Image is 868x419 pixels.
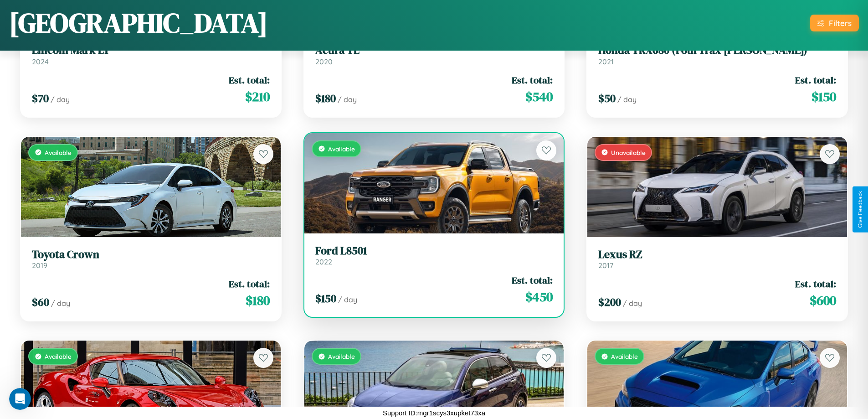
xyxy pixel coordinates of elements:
a: Lincoln Mark LT2024 [32,44,270,66]
a: Honda TRX680 (FourTrax [PERSON_NAME])2021 [598,44,836,66]
h3: Ford L8501 [315,244,553,258]
span: Available [45,149,72,156]
span: Available [611,352,638,360]
div: Give Feedback [857,191,863,228]
span: / day [617,95,637,104]
span: $ 210 [245,88,270,106]
span: / day [338,295,357,304]
iframe: Intercom live chat [9,388,31,410]
h3: Toyota Crown [32,248,270,261]
span: 2020 [315,57,333,66]
span: Available [328,145,355,153]
a: Ford L85012022 [315,244,553,267]
a: Lexus RZ2017 [598,248,836,270]
p: Support ID: mgr1scys3xupket73xa [383,407,485,419]
span: Unavailable [611,149,646,156]
span: $ 150 [812,88,836,106]
span: / day [338,95,357,104]
span: $ 180 [246,291,270,310]
span: Est. total: [512,274,553,287]
span: Available [328,352,355,360]
span: / day [51,95,70,104]
span: 2022 [315,257,332,266]
h3: Lincoln Mark LT [32,44,270,57]
span: $ 60 [32,295,49,310]
span: 2024 [32,57,49,66]
span: Est. total: [229,73,270,87]
span: $ 540 [525,88,553,106]
a: Toyota Crown2019 [32,248,270,270]
span: $ 450 [525,288,553,306]
span: / day [623,299,642,308]
h1: [GEOGRAPHIC_DATA] [9,4,268,41]
h3: Acura TL [315,44,553,57]
span: 2019 [32,261,47,270]
span: 2017 [598,261,613,270]
span: Est. total: [795,277,836,290]
span: $ 180 [315,91,336,106]
span: Est. total: [229,277,270,290]
span: $ 150 [315,291,336,306]
span: $ 600 [810,291,836,310]
span: $ 200 [598,295,621,310]
span: 2021 [598,57,614,66]
span: Available [45,352,72,360]
span: Est. total: [795,73,836,87]
h3: Lexus RZ [598,248,836,261]
span: $ 70 [32,91,49,106]
div: Filters [829,18,852,28]
button: Filters [810,15,859,31]
span: / day [51,299,70,308]
a: Acura TL2020 [315,44,553,66]
h3: Honda TRX680 (FourTrax [PERSON_NAME]) [598,44,836,57]
span: $ 50 [598,91,616,106]
span: Est. total: [512,73,553,87]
